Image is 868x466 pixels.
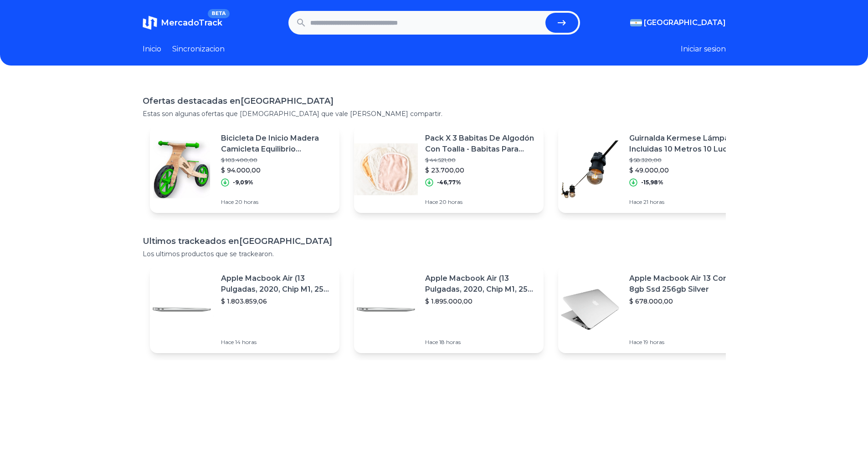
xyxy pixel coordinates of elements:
[425,133,536,155] p: Pack X 3 Babitas De Algodón Con Toalla - Babitas Para Bebés
[629,198,740,206] p: Hace 21 horas
[629,157,740,164] p: $ 58.320,00
[425,297,536,306] p: $ 1.895.000,00
[172,44,225,55] a: Sincronizacion
[629,166,740,175] p: $ 49.000,00
[221,297,332,306] p: $ 1.803.859,06
[143,95,726,107] h1: Ofertas destacadas en [GEOGRAPHIC_DATA]
[354,137,418,201] img: Featured image
[143,15,222,30] a: MercadoTrackBETA
[425,273,536,295] p: Apple Macbook Air (13 Pulgadas, 2020, Chip M1, 256 Gb De Ssd, 8 Gb De Ram) - Plata
[143,249,726,258] p: Los ultimos productos que se trackearon.
[208,9,229,18] span: BETA
[161,18,222,28] span: MercadoTrack
[221,157,332,164] p: $ 103.400,00
[558,137,622,201] img: Featured image
[644,17,726,28] span: [GEOGRAPHIC_DATA]
[150,266,339,353] a: Featured imageApple Macbook Air (13 Pulgadas, 2020, Chip M1, 256 Gb De Ssd, 8 Gb De Ram) - Plata$...
[221,166,332,175] p: $ 94.000,00
[681,44,726,55] button: Iniciar sesion
[143,15,157,30] img: MercadoTrack
[629,297,740,306] p: $ 678.000,00
[150,137,214,201] img: Featured image
[425,339,536,346] p: Hace 18 horas
[630,19,642,26] img: Argentina
[558,266,748,353] a: Featured imageApple Macbook Air 13 Core I5 8gb Ssd 256gb Silver$ 678.000,00Hace 19 horas
[221,198,332,206] p: Hace 20 horas
[630,17,726,28] button: [GEOGRAPHIC_DATA]
[641,179,663,186] p: -15,98%
[558,126,748,213] a: Featured imageGuirnalda Kermese Lámparas Incluidas 10 Metros 10 Luces$ 58.320,00$ 49.000,00-15,98...
[143,109,726,118] p: Estas son algunas ofertas que [DEMOGRAPHIC_DATA] que vale [PERSON_NAME] compartir.
[425,198,536,206] p: Hace 20 horas
[221,133,332,155] p: Bicicleta De Inicio Madera Camicleta Equilibrio Aprendizaje
[143,235,726,248] h1: Ultimos trackeados en [GEOGRAPHIC_DATA]
[150,278,214,341] img: Featured image
[629,273,740,295] p: Apple Macbook Air 13 Core I5 8gb Ssd 256gb Silver
[629,339,740,346] p: Hace 19 horas
[425,166,536,175] p: $ 23.700,00
[437,179,461,186] p: -46,77%
[629,133,740,155] p: Guirnalda Kermese Lámparas Incluidas 10 Metros 10 Luces
[233,179,253,186] p: -9,09%
[221,339,332,346] p: Hace 14 horas
[354,278,418,341] img: Featured image
[354,266,544,353] a: Featured imageApple Macbook Air (13 Pulgadas, 2020, Chip M1, 256 Gb De Ssd, 8 Gb De Ram) - Plata$...
[558,278,622,341] img: Featured image
[143,44,161,55] a: Inicio
[221,273,332,295] p: Apple Macbook Air (13 Pulgadas, 2020, Chip M1, 256 Gb De Ssd, 8 Gb De Ram) - Plata
[425,157,536,164] p: $ 44.521,00
[150,126,339,213] a: Featured imageBicicleta De Inicio Madera Camicleta Equilibrio Aprendizaje$ 103.400,00$ 94.000,00-...
[354,126,544,213] a: Featured imagePack X 3 Babitas De Algodón Con Toalla - Babitas Para Bebés$ 44.521,00$ 23.700,00-4...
